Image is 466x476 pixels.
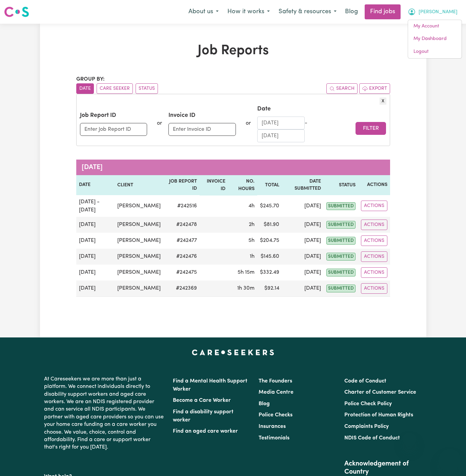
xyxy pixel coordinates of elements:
span: Group by: [76,77,105,82]
h2: Acknowledgement of Country [344,460,422,476]
th: Date Submitted [282,175,324,195]
a: Complaints Policy [344,424,389,429]
a: Find jobs [365,4,401,19]
a: Logout [408,45,462,58]
th: No. Hours [228,175,257,195]
button: Filter [356,122,386,135]
td: [DATE] [76,233,115,249]
td: [DATE] [76,217,115,233]
td: [DATE] [76,281,115,297]
a: Media Centre [259,390,293,395]
a: Find a Mental Health Support Worker [173,378,247,392]
a: Blog [259,401,270,407]
td: # 242478 [163,217,200,233]
button: X [380,98,386,105]
span: submitted [326,237,356,245]
span: 1 hour 30 minutes [237,286,255,291]
th: Total [257,175,282,195]
button: Actions [361,220,387,230]
th: Invoice ID [200,175,228,195]
a: My Account [408,20,462,33]
a: Careseekers logo [4,4,29,20]
caption: [DATE] [76,160,390,175]
input: End Date [257,129,305,142]
td: $ 245.70 [257,195,282,217]
input: Enter Invoice ID [168,123,236,136]
td: # 242369 [163,281,200,297]
button: Search [326,83,358,94]
a: Find a disability support worker [173,409,234,423]
td: [PERSON_NAME] [115,233,163,249]
td: [PERSON_NAME] [115,265,163,281]
a: Blog [341,4,362,19]
a: Careseekers home page [192,350,274,355]
td: $ 92.14 [257,281,282,297]
td: [DATE] - [DATE] [76,195,115,217]
span: submitted [326,285,356,292]
div: - [305,119,307,127]
td: [DATE] [282,195,324,217]
a: Charter of Customer Service [344,390,416,395]
form: or or [80,105,386,142]
span: 2 hours [249,222,255,227]
td: # 242475 [163,265,200,281]
button: sort invoices by date [76,83,94,94]
td: [DATE] [76,265,115,281]
td: $ 332.49 [257,265,282,281]
span: submitted [326,202,356,210]
button: Actions [361,267,387,278]
div: My Account [408,20,462,59]
button: sort invoices by care seeker [97,83,133,94]
th: Status [324,175,358,195]
input: Start Date [257,117,305,129]
td: $ 81.90 [257,217,282,233]
a: Insurances [259,424,286,429]
td: # 242516 [163,195,200,217]
button: Actions [361,283,387,294]
span: submitted [326,253,356,261]
iframe: Close message [403,433,416,446]
a: Testimonials [259,435,289,441]
a: My Dashboard [408,33,462,45]
p: At Careseekers we are more than just a platform. We connect individuals directly to disability su... [44,373,165,454]
th: Date [76,175,115,195]
a: Police Checks [259,412,292,418]
span: [PERSON_NAME] [419,8,458,16]
th: Actions [358,175,390,195]
th: Job Report ID [163,175,200,195]
span: submitted [326,221,356,229]
td: [PERSON_NAME] [115,281,163,297]
td: [PERSON_NAME] [115,249,163,265]
img: Careseekers logo [4,6,29,18]
td: [DATE] [282,217,324,233]
td: # 242477 [163,233,200,249]
a: Police Check Policy [344,401,392,407]
button: Actions [361,251,387,262]
td: $ 204.75 [257,233,282,249]
a: Become a Care Worker [173,398,231,403]
a: Protection of Human Rights [344,412,413,418]
button: Export [359,83,390,94]
span: submitted [326,269,356,276]
label: Invoice ID [168,111,196,120]
h1: Job Reports [76,43,390,59]
td: [DATE] [282,281,324,297]
a: The Founders [259,378,292,384]
td: [PERSON_NAME] [115,195,163,217]
td: # 242476 [163,249,200,265]
td: [DATE] [282,265,324,281]
button: Actions [361,201,387,211]
a: NDIS Code of Conduct [344,435,400,441]
label: Date [257,105,271,113]
span: 4 hours [248,203,255,209]
span: 1 hour [250,254,255,259]
input: Enter Job Report ID [80,123,147,136]
span: 5 hours 15 minutes [238,270,255,275]
button: Safety & resources [274,5,341,19]
button: sort invoices by paid status [136,83,158,94]
td: [DATE] [282,233,324,249]
td: [DATE] [282,249,324,265]
td: [PERSON_NAME] [115,217,163,233]
button: How it works [223,5,274,19]
button: Actions [361,235,387,246]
